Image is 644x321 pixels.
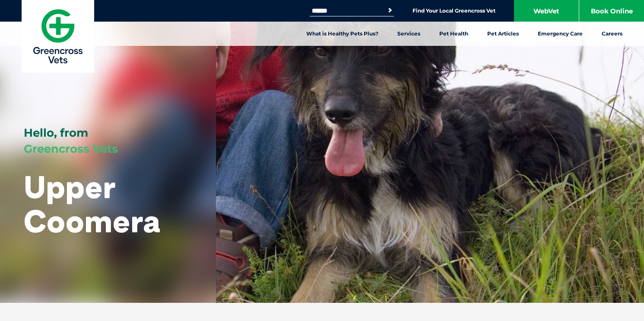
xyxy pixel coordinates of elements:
[592,22,632,46] a: Careers
[24,142,118,156] span: Greencross Vets
[297,22,388,46] a: What is Healthy Pets Plus?
[412,7,495,14] a: Find Your Local Greencross Vet
[24,126,88,140] span: Hello, from
[24,170,192,238] h1: Upper Coomera
[386,6,394,15] button: Search
[478,22,528,46] a: Pet Articles
[388,22,430,46] a: Services
[430,22,478,46] a: Pet Health
[528,22,592,46] a: Emergency Care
